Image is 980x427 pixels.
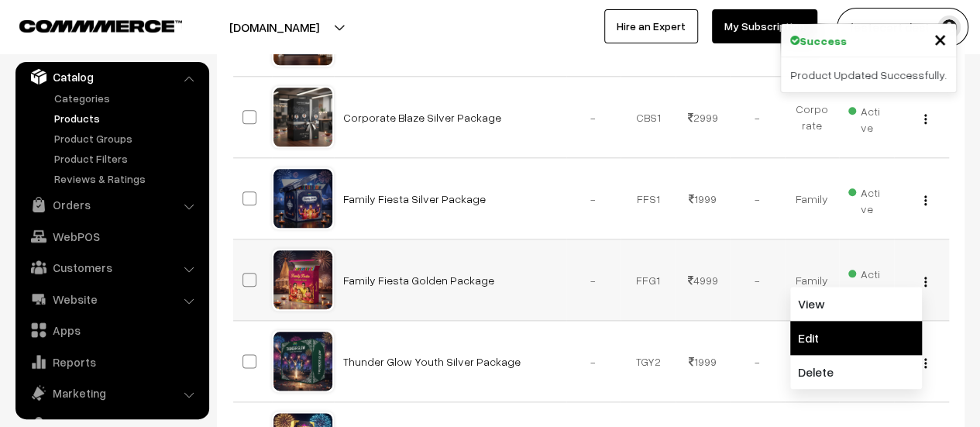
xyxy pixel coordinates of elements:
[924,195,927,205] img: Menu
[343,111,501,124] a: Corporate Blaze Silver Package
[343,274,494,287] a: Family Fiesta Golden Package
[924,358,927,368] img: Menu
[343,355,521,368] a: Thunder Glow Youth Silver Package
[19,191,204,219] a: Orders
[848,99,885,136] span: Active
[19,379,204,407] a: Marketing
[837,8,968,46] button: festecart desi
[343,192,486,205] a: Family Fiesta Silver Package
[50,90,204,106] a: Categories
[676,158,731,239] td: 1999
[790,321,922,355] a: Edit
[676,321,731,402] td: 1999
[621,77,676,158] td: CBS1
[785,77,840,158] td: Corporate
[566,158,621,239] td: -
[50,170,204,187] a: Reviews & Ratings
[50,130,204,146] a: Product Groups
[50,110,204,126] a: Products
[175,8,373,46] button: [DOMAIN_NAME]
[566,239,621,321] td: -
[621,158,676,239] td: FFS1
[924,277,927,287] img: Menu
[676,77,731,158] td: 2999
[19,63,204,91] a: Catalog
[781,57,956,92] div: Product Updated Successfully.
[712,9,817,43] a: My Subscription
[19,316,204,344] a: Apps
[730,77,785,158] td: -
[785,239,840,321] td: Family
[924,114,927,124] img: Menu
[785,158,840,239] td: Family
[19,348,204,376] a: Reports
[790,287,922,321] a: View
[848,181,885,217] span: Active
[799,33,847,49] strong: Success
[19,253,204,281] a: Customers
[50,150,204,167] a: Product Filters
[934,24,947,53] span: ×
[19,222,204,250] a: WebPOS
[934,27,947,50] button: Close
[937,15,961,39] img: user
[785,321,840,402] td: Youth
[730,239,785,321] td: -
[730,321,785,402] td: -
[19,20,182,32] img: COMMMERCE
[19,285,204,313] a: Website
[566,77,621,158] td: -
[848,262,885,298] span: Active
[621,321,676,402] td: TGY2
[730,158,785,239] td: -
[621,239,676,321] td: FFG1
[604,9,698,43] a: Hire an Expert
[790,355,922,389] a: Delete
[676,239,731,321] td: 4999
[566,321,621,402] td: -
[19,15,155,34] a: COMMMERCE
